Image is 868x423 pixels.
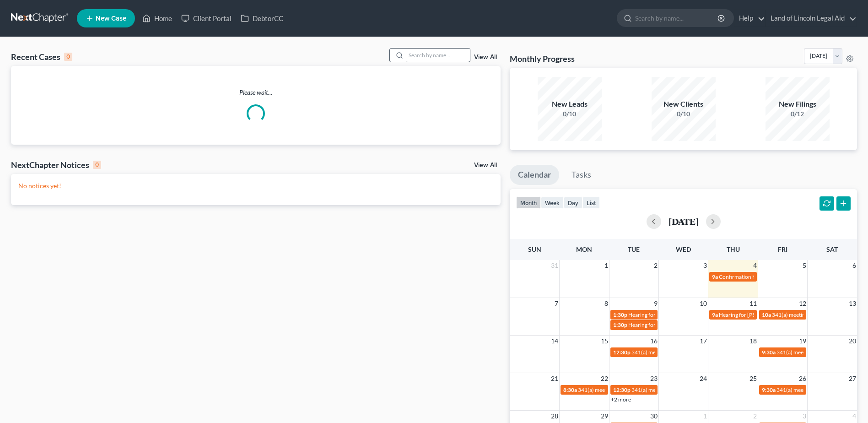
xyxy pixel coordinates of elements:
[826,245,838,253] span: Sat
[727,245,740,253] span: Thu
[628,245,640,253] span: Tue
[802,260,807,271] span: 5
[778,245,787,253] span: Fri
[474,54,497,60] a: View All
[631,386,720,393] span: 341(a) meeting for [PERSON_NAME]
[762,311,771,318] span: 10a
[563,165,599,185] a: Tasks
[752,411,758,422] span: 2
[18,181,493,190] p: No notices yet!
[702,260,708,271] span: 3
[611,396,631,403] a: +2 more
[177,10,236,27] a: Client Portal
[600,336,609,347] span: 15
[802,411,807,422] span: 3
[516,196,541,209] button: month
[541,196,564,209] button: week
[510,165,559,185] a: Calendar
[93,161,101,169] div: 0
[236,10,288,27] a: DebtorCC
[676,245,691,253] span: Wed
[578,386,666,393] span: 341(a) meeting for [PERSON_NAME]
[798,373,807,384] span: 26
[550,336,559,347] span: 14
[653,298,658,309] span: 9
[582,196,600,209] button: list
[64,53,72,61] div: 0
[798,298,807,309] span: 12
[776,349,865,356] span: 341(a) meeting for [PERSON_NAME]
[719,311,790,318] span: Hearing for [PERSON_NAME]
[719,273,824,280] span: Confirmation Hearing for [PERSON_NAME]
[11,159,101,170] div: NextChapter Notices
[649,411,658,422] span: 30
[699,336,708,347] span: 17
[766,109,830,119] div: 0/12
[652,99,716,109] div: New Clients
[749,336,758,347] span: 18
[474,162,497,168] a: View All
[652,109,716,119] div: 0/10
[776,386,865,393] span: 341(a) meeting for [PERSON_NAME]
[852,411,857,422] span: 4
[538,99,602,109] div: New Leads
[631,349,720,356] span: 341(a) meeting for [PERSON_NAME]
[600,373,609,384] span: 22
[96,15,126,22] span: New Case
[734,10,765,27] a: Help
[852,260,857,271] span: 6
[749,298,758,309] span: 11
[749,373,758,384] span: 25
[550,411,559,422] span: 28
[798,336,807,347] span: 19
[649,336,658,347] span: 16
[766,10,857,27] a: Land of Lincoln Legal Aid
[649,373,658,384] span: 23
[712,311,718,318] span: 9a
[699,298,708,309] span: 10
[628,311,700,318] span: Hearing for [PERSON_NAME]
[613,311,627,318] span: 1:30p
[11,51,72,62] div: Recent Cases
[554,298,559,309] span: 7
[11,88,501,97] p: Please wait...
[712,273,718,280] span: 9a
[604,298,609,309] span: 8
[848,373,857,384] span: 27
[752,260,758,271] span: 4
[563,386,577,393] span: 8:30a
[576,245,592,253] span: Mon
[510,53,575,64] h3: Monthly Progress
[848,336,857,347] span: 20
[653,260,658,271] span: 2
[699,373,708,384] span: 24
[138,10,177,27] a: Home
[538,109,602,119] div: 0/10
[635,10,719,27] input: Search by name...
[564,196,582,209] button: day
[528,245,541,253] span: Sun
[628,321,700,328] span: Hearing for [PERSON_NAME]
[702,411,708,422] span: 1
[762,386,776,393] span: 9:30a
[600,411,609,422] span: 29
[772,311,860,318] span: 341(a) meeting for [PERSON_NAME]
[613,386,631,393] span: 12:30p
[766,99,830,109] div: New Filings
[613,349,631,356] span: 12:30p
[406,49,470,62] input: Search by name...
[613,321,627,328] span: 1:30p
[604,260,609,271] span: 1
[762,349,776,356] span: 9:30a
[848,298,857,309] span: 13
[550,373,559,384] span: 21
[550,260,559,271] span: 31
[669,217,699,226] h2: [DATE]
